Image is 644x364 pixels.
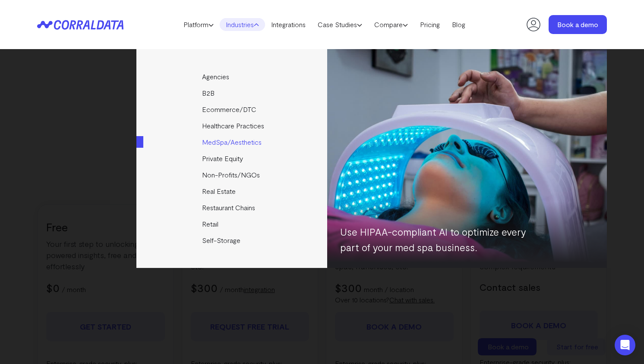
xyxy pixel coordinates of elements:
[136,167,328,183] a: Non-Profits/NGOs
[136,199,328,216] a: Restaurant Chains
[446,18,471,31] a: Blog
[265,18,312,31] a: Integrations
[177,18,220,31] a: Platform
[136,101,328,118] a: Ecommerce/DTC
[549,15,607,34] a: Book a demo
[368,18,414,31] a: Compare
[340,224,534,255] p: Use HIPAA-compliant AI to optimize every part of your med spa business.
[136,118,328,134] a: Healthcare Practices
[615,335,635,355] div: Open Intercom Messenger
[220,18,265,31] a: Industries
[312,18,368,31] a: Case Studies
[136,85,328,101] a: B2B
[136,183,328,199] a: Real Estate
[136,150,328,167] a: Private Equity
[136,232,328,249] a: Self-Storage
[136,134,328,150] a: MedSpa/Aesthetics
[414,18,446,31] a: Pricing
[136,216,328,232] a: Retail
[136,68,328,85] a: Agencies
